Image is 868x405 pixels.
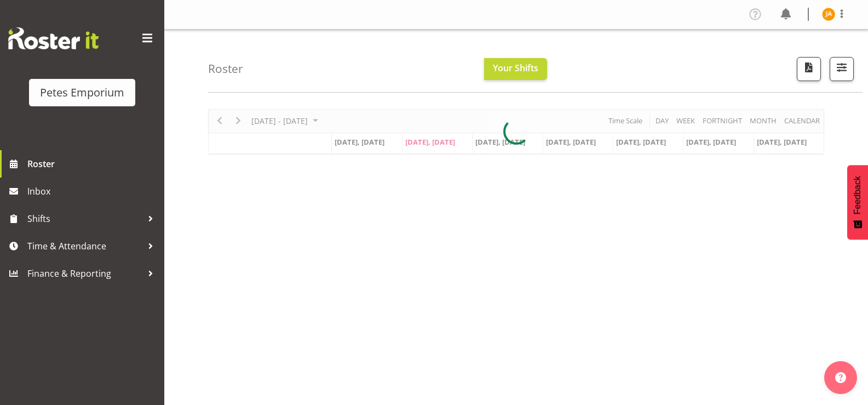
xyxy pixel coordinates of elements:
button: Download a PDF of the roster according to the set date range. [797,57,821,81]
button: Filter Shifts [830,57,854,81]
h4: Roster [208,62,243,75]
img: Rosterit website logo [8,27,99,49]
span: Finance & Reporting [27,265,142,282]
img: help-xxl-2.png [835,372,846,383]
span: Time & Attendance [27,238,142,254]
span: Shifts [27,210,142,227]
div: Petes Emporium [40,84,124,101]
span: Your Shifts [493,62,538,74]
img: jeseryl-armstrong10788.jpg [822,8,835,21]
button: Your Shifts [484,58,547,80]
span: Roster [27,156,159,172]
span: Feedback [853,176,863,214]
button: Feedback - Show survey [847,165,868,239]
span: Inbox [27,183,159,199]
